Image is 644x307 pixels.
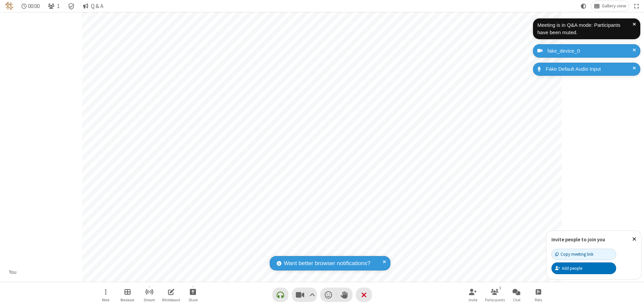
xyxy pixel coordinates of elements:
span: Share [189,298,198,302]
button: Close popover [627,231,641,247]
label: Invite people to join you [551,236,605,243]
button: Open menu [96,285,116,304]
button: Raise hand [336,288,353,302]
span: Breakout [120,298,135,302]
span: Stream [144,298,155,302]
span: 1 [57,3,60,9]
button: Add people [551,262,616,274]
span: Chat [513,298,521,302]
button: Q & A [80,1,106,11]
button: Open chat [506,285,527,304]
span: More [102,298,109,302]
button: Using system theme [578,1,589,11]
button: Stop video (⌘+Shift+V) [292,288,317,302]
button: Send a reaction [320,288,336,302]
span: Polls [535,298,542,302]
span: Participants [485,298,505,302]
button: Open participant list [485,285,505,304]
span: Gallery view [602,3,626,9]
button: Start streaming [139,285,159,304]
img: QA Selenium DO NOT DELETE OR CHANGE [5,2,13,10]
span: Invite [469,298,477,302]
button: Start sharing [183,285,203,304]
button: Fullscreen [632,1,642,11]
span: Whiteboard [162,298,180,302]
button: Connect your audio [272,288,288,302]
button: Copy meeting link [551,249,616,260]
div: Fake Default Audio Input [543,65,635,73]
div: 1 [497,285,503,291]
button: End or leave meeting [356,288,372,302]
button: Invite participants (⌘+Shift+I) [463,285,483,304]
div: fake_device_0 [545,47,635,55]
span: Q & A [91,3,103,9]
button: Open participant list [45,1,62,11]
span: Want better browser notifications? [284,259,370,268]
button: Open shared whiteboard [161,285,181,304]
button: Open poll [528,285,548,304]
div: Meeting details Encryption enabled [65,1,78,11]
span: 00:00 [28,3,40,9]
div: You [7,268,19,276]
div: Copy meeting link [555,251,593,257]
button: Change layout [591,1,629,11]
div: Meeting is in Q&A mode: Participants have been muted. [537,21,633,37]
div: Timer [19,1,43,11]
button: Video setting [308,288,317,302]
button: Manage Breakout Rooms [117,285,138,304]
